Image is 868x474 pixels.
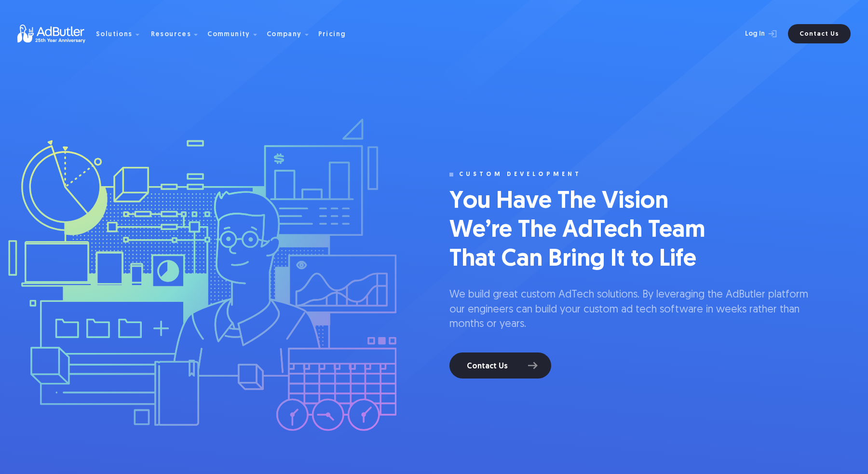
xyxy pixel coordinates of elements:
div: Resources [151,31,191,38]
div: Pricing [318,31,346,38]
a: Contact Us [788,24,851,43]
a: Pricing [318,29,354,38]
div: Solutions [96,31,133,38]
div: custom Development [459,171,582,178]
a: Contact Us [449,352,551,379]
div: Community [207,31,250,38]
div: Company [267,31,302,38]
a: Log In [719,24,782,43]
h1: You Have The Vision We’re The AdTech Team That Can Bring It to Life [449,188,739,274]
p: We build great custom AdTech solutions. By leveraging the AdButler platform our engineers can bui... [449,288,814,332]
